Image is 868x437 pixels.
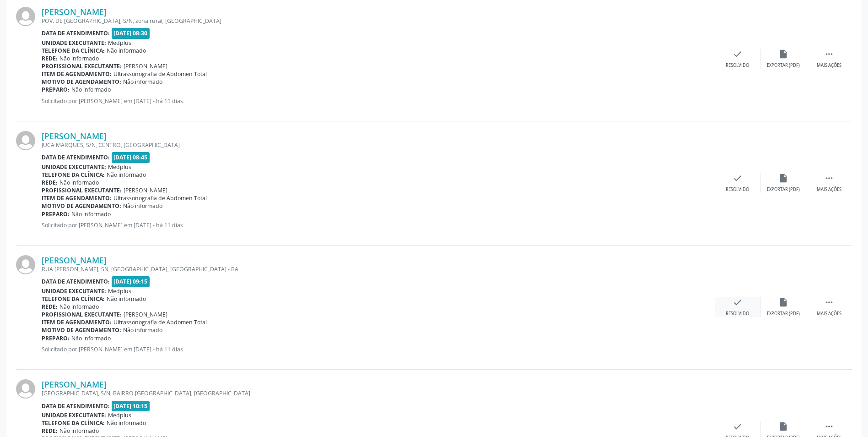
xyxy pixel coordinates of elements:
span: Não informado [59,179,99,186]
span: [PERSON_NAME] [124,186,167,194]
a: [PERSON_NAME] [42,379,107,389]
i: insert_drive_file [778,49,788,59]
span: Não informado [107,171,146,179]
b: Unidade executante: [42,411,106,419]
b: Profissional executante: [42,186,122,194]
b: Data de atendimento: [42,278,110,285]
i: check [733,49,743,59]
i:  [824,173,834,183]
span: Medplus [108,287,131,295]
span: Medplus [108,39,131,47]
b: Data de atendimento: [42,29,110,37]
b: Unidade executante: [42,39,106,47]
b: Telefone da clínica: [42,295,105,303]
img: img [16,131,35,150]
b: Item de agendamento: [42,70,112,78]
span: Não informado [123,326,162,334]
span: Medplus [108,411,131,419]
a: [PERSON_NAME] [42,255,107,265]
span: Ultrassonografia de Abdomen Total [113,194,207,202]
b: Item de agendamento: [42,194,112,202]
span: [DATE] 09:15 [112,276,150,287]
p: Solicitado por [PERSON_NAME] em [DATE] - há 11 dias [42,345,715,353]
b: Telefone da clínica: [42,171,105,179]
b: Profissional executante: [42,311,122,318]
div: Exportar (PDF) [767,62,800,69]
a: [PERSON_NAME] [42,7,107,17]
i: check [733,421,743,432]
span: Não informado [123,202,162,210]
b: Rede: [42,179,58,186]
b: Rede: [42,303,58,311]
span: Não informado [71,210,111,218]
div: Exportar (PDF) [767,311,800,317]
b: Motivo de agendamento: [42,202,121,210]
span: [DATE] 10:15 [112,401,150,411]
span: Ultrassonografia de Abdomen Total [113,318,207,326]
b: Preparo: [42,334,70,342]
div: Exportar (PDF) [767,186,800,193]
span: [DATE] 08:30 [112,28,150,38]
b: Rede: [42,427,58,435]
b: Telefone da clínica: [42,419,105,427]
b: Unidade executante: [42,163,106,171]
div: POV. DE [GEOGRAPHIC_DATA], S/N, zona rural, [GEOGRAPHIC_DATA] [42,17,715,25]
span: [DATE] 08:45 [112,152,150,163]
span: Não informado [107,419,146,427]
i: insert_drive_file [778,297,788,307]
span: [PERSON_NAME] [124,311,167,318]
div: Resolvido [726,311,749,317]
b: Data de atendimento: [42,402,110,410]
img: img [16,255,35,274]
div: Resolvido [726,186,749,193]
span: Ultrassonografia de Abdomen Total [113,70,207,78]
i: check [733,297,743,307]
b: Data de atendimento: [42,153,110,161]
b: Preparo: [42,86,70,93]
i: insert_drive_file [778,173,788,183]
i: check [733,173,743,183]
span: Não informado [59,55,99,62]
div: RUA [PERSON_NAME], SN, [GEOGRAPHIC_DATA], [GEOGRAPHIC_DATA] - BA [42,265,715,273]
span: Não informado [59,303,99,311]
b: Profissional executante: [42,62,122,70]
div: Mais ações [817,186,841,193]
i:  [824,49,834,59]
i:  [824,297,834,307]
b: Motivo de agendamento: [42,78,121,86]
div: Mais ações [817,311,841,317]
span: Não informado [59,427,99,435]
span: Não informado [71,334,111,342]
span: Medplus [108,163,131,171]
b: Unidade executante: [42,287,106,295]
img: img [16,379,35,399]
span: [PERSON_NAME] [124,62,167,70]
span: Não informado [107,295,146,303]
i:  [824,421,834,432]
i: insert_drive_file [778,421,788,432]
p: Solicitado por [PERSON_NAME] em [DATE] - há 11 dias [42,221,715,229]
div: Resolvido [726,62,749,69]
b: Item de agendamento: [42,318,112,326]
span: Não informado [107,47,146,55]
img: img [16,7,35,26]
span: Não informado [123,78,162,86]
div: Mais ações [817,62,841,69]
span: Não informado [71,86,111,93]
b: Preparo: [42,210,70,218]
a: [PERSON_NAME] [42,131,107,141]
p: Solicitado por [PERSON_NAME] em [DATE] - há 11 dias [42,97,715,105]
div: [GEOGRAPHIC_DATA], S/N, BAIRRO [GEOGRAPHIC_DATA], [GEOGRAPHIC_DATA] [42,389,715,397]
b: Motivo de agendamento: [42,326,121,334]
b: Rede: [42,55,58,62]
b: Telefone da clínica: [42,47,105,55]
div: JUCA MARQUES, S/N, CENTRO, [GEOGRAPHIC_DATA] [42,141,715,149]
